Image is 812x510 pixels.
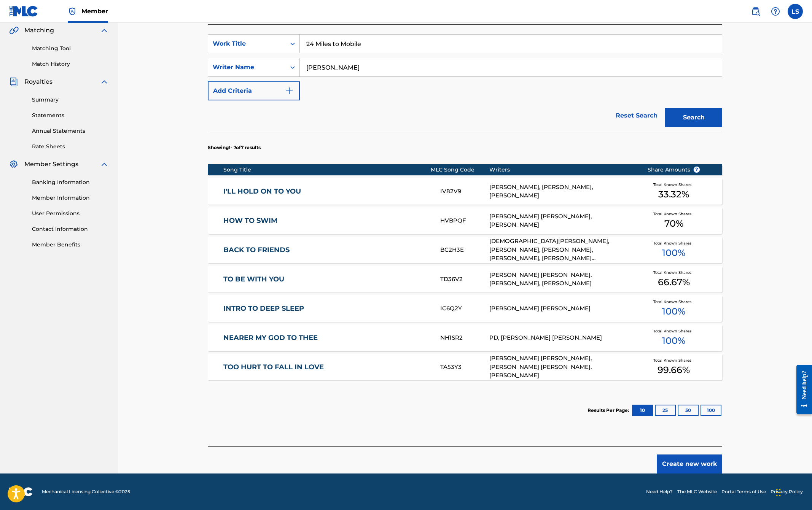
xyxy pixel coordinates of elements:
[9,160,18,169] img: Member Settings
[677,488,717,495] a: The MLC Website
[440,363,489,372] div: TA53Y3
[100,26,109,35] img: expand
[788,4,803,19] div: User Menu
[662,334,685,348] span: 100 %
[662,305,685,318] span: 100 %
[440,246,489,254] div: BC2H3E
[658,275,690,289] span: 66.67 %
[648,166,700,174] span: Share Amounts
[658,363,690,377] span: 99.66 %
[32,225,109,233] a: Contact Information
[24,77,53,86] span: Royalties
[285,86,294,95] img: 9d2ae6d4665cec9f34b9.svg
[208,144,261,151] p: Showing 1 - 7 of 7 results
[32,143,109,151] a: Rate Sheets
[489,354,636,380] div: [PERSON_NAME] [PERSON_NAME], [PERSON_NAME] [PERSON_NAME], [PERSON_NAME]
[100,77,109,86] img: expand
[32,210,109,218] a: User Permissions
[32,241,109,249] a: Member Benefits
[9,487,33,496] img: logo
[32,178,109,186] a: Banking Information
[24,160,78,169] span: Member Settings
[665,108,722,127] button: Search
[653,299,694,305] span: Total Known Shares
[223,363,430,372] a: TOO HURT TO FALL IN LOVE
[223,187,430,196] a: I'LL HOLD ON TO YOU
[32,194,109,202] a: Member Information
[632,405,653,416] button: 10
[771,7,780,16] img: help
[223,304,430,313] a: INTRO TO DEEP SLEEP
[653,270,694,275] span: Total Known Shares
[489,183,636,200] div: [PERSON_NAME], [PERSON_NAME], [PERSON_NAME]
[489,212,636,229] div: [PERSON_NAME] [PERSON_NAME], [PERSON_NAME]
[9,77,18,86] img: Royalties
[768,4,783,19] div: Help
[32,127,109,135] a: Annual Statements
[489,237,636,263] div: [DEMOGRAPHIC_DATA][PERSON_NAME], [PERSON_NAME], [PERSON_NAME], [PERSON_NAME], [PERSON_NAME] [PERS...
[748,4,763,19] a: Public Search
[721,488,766,495] a: Portal Terms of Use
[81,7,108,16] span: Member
[774,473,812,510] iframe: Chat Widget
[9,6,38,17] img: MLC Logo
[694,167,700,173] span: ?
[223,246,430,254] a: BACK TO FRIENDS
[701,405,721,416] button: 100
[223,216,430,225] a: HOW TO SWIM
[32,96,109,104] a: Summary
[208,34,722,131] form: Search Form
[489,304,636,313] div: [PERSON_NAME] [PERSON_NAME]
[612,107,661,124] a: Reset Search
[658,187,689,201] span: 33.32 %
[771,488,803,495] a: Privacy Policy
[655,405,676,416] button: 25
[440,275,489,284] div: TD36V2
[489,334,636,342] div: PD, [PERSON_NAME] [PERSON_NAME]
[213,63,281,72] div: Writer Name
[100,160,109,169] img: expand
[32,111,109,119] a: Statements
[32,60,109,68] a: Match History
[223,166,431,174] div: Song Title
[662,246,685,260] span: 100 %
[653,328,694,334] span: Total Known Shares
[776,481,781,504] div: Drag
[653,211,694,217] span: Total Known Shares
[646,488,673,495] a: Need Help?
[440,304,489,313] div: IC6Q2Y
[208,81,300,100] button: Add Criteria
[24,26,54,35] span: Matching
[431,166,489,174] div: MLC Song Code
[440,187,489,196] div: IV82V9
[440,216,489,225] div: HVBPQF
[68,7,77,16] img: Top Rightsholder
[223,275,430,284] a: TO BE WITH YOU
[32,44,109,52] a: Matching Tool
[489,166,636,174] div: Writers
[664,217,683,230] span: 70 %
[653,240,694,246] span: Total Known Shares
[678,405,699,416] button: 50
[657,454,722,473] button: Create new work
[42,488,130,495] span: Mechanical Licensing Collective © 2025
[588,407,631,414] p: Results Per Page:
[653,182,694,187] span: Total Known Shares
[213,39,281,48] div: Work Title
[791,359,812,420] iframe: Resource Center
[489,271,636,288] div: [PERSON_NAME] [PERSON_NAME], [PERSON_NAME], [PERSON_NAME]
[223,334,430,342] a: NEARER MY GOD TO THEE
[751,7,760,16] img: search
[440,334,489,342] div: NH1SR2
[653,357,694,363] span: Total Known Shares
[9,26,19,35] img: Matching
